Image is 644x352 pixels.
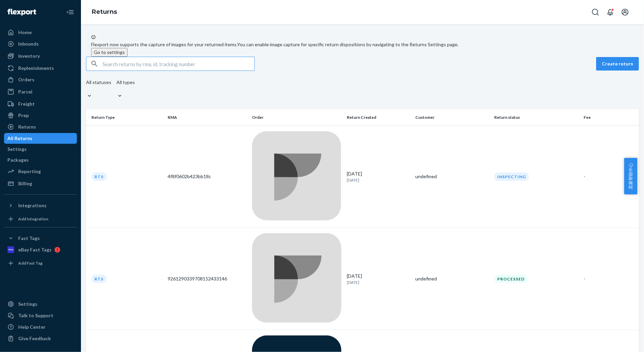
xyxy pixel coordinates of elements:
span: Flexport now supports the capture of images for your returned items. [91,42,237,47]
a: eBay Fast Tags [4,244,77,255]
div: [DATE] [347,273,410,285]
button: Open Search Box [589,5,602,19]
a: Add Integration [4,214,77,224]
a: Freight [4,99,77,109]
div: RTS [91,172,107,181]
div: Fast Tags [18,235,40,242]
div: Integrations [18,202,47,209]
a: Home [4,27,77,38]
p: [DATE] [347,279,410,285]
p: [DATE] [347,177,410,183]
a: Add Fast Tag [4,258,77,269]
a: Help Center [4,322,77,332]
th: Return status [492,109,581,126]
button: Create return [596,57,639,71]
img: Flexport logo [7,9,36,16]
div: RTS [91,275,107,283]
input: Search returns by rma, id, tracking number [103,57,254,71]
a: Orders [4,74,77,85]
div: Add Integration [18,216,48,222]
div: Replenishments [18,65,54,72]
span: You can enable image capture for specific return dispositions by navigating to the Returns Settin... [237,42,458,47]
div: Inbounds [18,40,39,47]
button: Give Feedback [4,333,77,344]
a: Billing [4,178,77,189]
div: Home [18,29,32,36]
a: Parcel [4,86,77,97]
div: Prep [18,112,29,119]
button: Go to settings [91,48,128,57]
div: - [584,173,634,180]
div: All statuses [86,79,111,86]
div: Reporting [18,168,41,175]
a: Inbounds [4,38,77,49]
div: eBay Fast Tags [18,246,52,253]
th: Return Created [344,109,413,126]
button: Fast Tags [4,233,77,244]
div: Inspecting [494,172,529,181]
th: Fee [581,109,639,126]
div: Give Feedback [18,335,51,342]
div: 9261290339708152433146 [168,275,247,282]
ol: breadcrumbs [86,2,122,22]
div: Settings [18,301,37,307]
div: All types [116,79,135,86]
div: 4f8f0602b423bb18c [168,173,247,180]
a: Returns [4,121,77,132]
a: All Returns [4,133,77,144]
th: RMA [165,109,249,126]
div: Processed [494,275,528,283]
div: Add Fast Tag [18,260,43,266]
button: Open account menu [618,5,632,19]
div: [DATE] [347,170,410,183]
button: 卖家帮助中心 [624,158,637,194]
a: Prep [4,110,77,121]
a: Replenishments [4,63,77,74]
th: Return Type [86,109,165,126]
th: Customer [413,109,492,126]
a: Inventory [4,51,77,61]
button: Open notifications [604,5,617,19]
div: - [584,275,634,282]
a: Talk to Support [4,310,77,321]
button: Close Navigation [63,5,77,19]
div: Parcel [18,88,32,95]
div: Settings [7,146,27,153]
a: Settings [4,299,77,309]
a: Returns [92,8,117,16]
th: Order [249,109,344,126]
button: Integrations [4,200,77,211]
a: Reporting [4,166,77,177]
div: Returns [18,124,36,130]
a: Settings [4,144,77,155]
div: Billing [18,180,32,187]
div: undefined [415,275,489,282]
div: All Returns [7,135,32,142]
div: Orders [18,76,34,83]
a: Packages [4,155,77,165]
div: Inventory [18,53,40,59]
div: Freight [18,101,35,107]
div: Talk to Support [18,312,53,319]
div: Packages [7,157,29,163]
div: undefined [415,173,489,180]
div: Help Center [18,324,46,330]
